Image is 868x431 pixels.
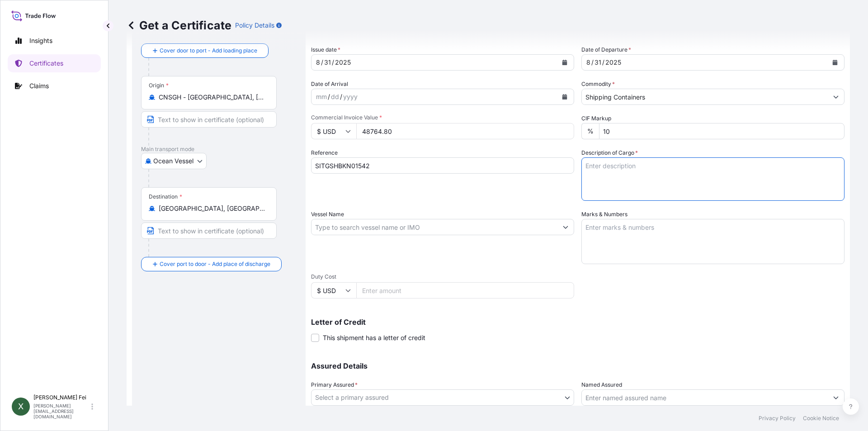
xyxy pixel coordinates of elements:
div: / [321,57,323,68]
a: Cookie Notice [803,415,839,422]
button: Calendar [557,90,572,104]
input: Destination [159,204,265,213]
button: Show suggestions [828,89,844,105]
label: Marks & Numbers [581,210,627,219]
input: Origin [159,93,265,102]
span: Cover port to door - Add place of discharge [160,260,270,269]
div: month, [315,57,321,68]
div: day, [594,57,602,68]
p: Get a Certificate [127,18,231,33]
p: Certificates [29,59,63,68]
div: year, [604,57,622,68]
button: Show suggestions [828,389,844,406]
span: Primary Assured [311,380,358,389]
input: Enter booking reference [311,157,574,174]
label: Named Assured [581,380,622,389]
a: Claims [8,77,101,95]
input: Assured Name [582,389,828,406]
p: [PERSON_NAME] Fei [33,394,90,401]
p: Insights [29,36,52,45]
div: Destination [149,193,182,200]
p: Main transport mode [141,146,297,153]
button: Select a primary assured [311,389,574,406]
button: Calendar [557,55,572,70]
label: Commodity [581,80,615,89]
label: Reference [311,148,338,157]
button: Cover door to port - Add loading place [141,43,269,58]
label: Vessel Name [311,210,344,219]
input: Enter amount [356,123,574,139]
p: Assured Details [311,362,844,369]
input: Type to search commodity [582,89,828,105]
div: Origin [149,82,169,89]
a: Insights [8,32,101,50]
button: Select transport [141,153,207,169]
span: Commercial Invoice Value [311,114,574,121]
div: day, [323,57,332,68]
input: Enter amount [356,282,574,298]
input: Text to appear on certificate [141,223,277,239]
div: / [340,91,342,102]
span: Select a primary assured [315,393,389,402]
div: / [591,57,594,68]
input: Text to appear on certificate [141,111,277,128]
div: day, [330,91,340,102]
button: Show suggestions [557,219,574,235]
button: Calendar [828,55,842,70]
div: month, [315,91,328,102]
span: Cover door to port - Add loading place [160,46,257,55]
button: Cover port to door - Add place of discharge [141,257,282,271]
p: Policy Details [235,21,274,30]
div: month, [585,57,591,68]
p: Claims [29,81,49,90]
p: Letter of Credit [311,318,844,326]
div: / [602,57,604,68]
input: Type to search vessel name or IMO [311,219,557,235]
a: Privacy Policy [759,415,796,422]
p: [PERSON_NAME][EMAIL_ADDRESS][DOMAIN_NAME] [33,403,90,419]
label: CIF Markup [581,114,611,123]
div: year, [342,91,359,102]
label: Description of Cargo [581,148,638,157]
div: / [332,57,334,68]
span: This shipment has a letter of credit [323,333,425,342]
a: Certificates [8,54,101,72]
span: Duty Cost [311,273,574,280]
div: year, [334,57,352,68]
div: % [581,123,599,139]
input: Enter percentage between 0 and 24% [599,123,844,139]
span: X [18,402,24,411]
span: Date of Arrival [311,80,348,89]
div: / [328,91,330,102]
span: Ocean Vessel [153,156,193,166]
